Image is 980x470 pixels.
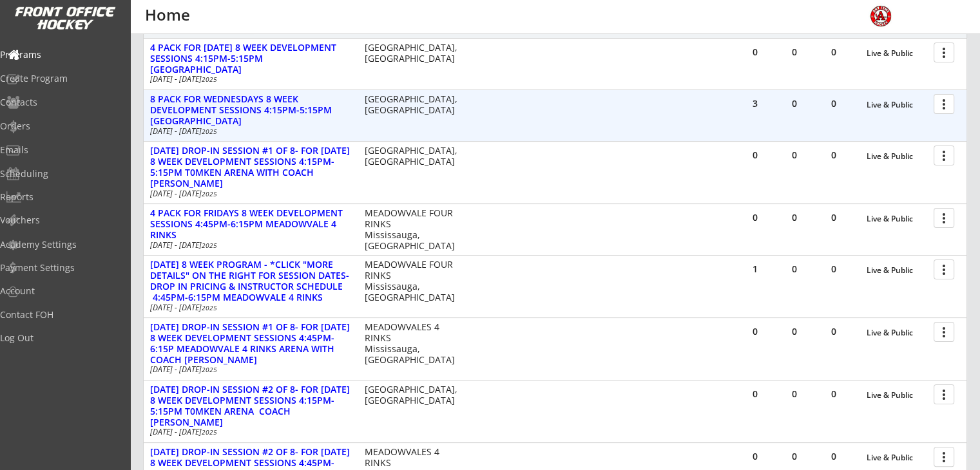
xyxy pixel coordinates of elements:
[934,146,954,165] button: more_vert
[814,265,853,274] div: 0
[736,265,774,274] div: 1
[736,99,774,108] div: 3
[775,99,814,108] div: 0
[867,100,927,109] div: Live & Public
[867,453,927,462] div: Live & Public
[934,259,954,279] button: more_vert
[736,327,774,336] div: 0
[150,75,347,83] div: [DATE] - [DATE]
[150,259,351,303] div: [DATE] 8 WEEK PROGRAM - *CLICK "MORE DETAILS" ON THE RIGHT FOR SESSION DATES-DROP IN PRICING & IN...
[814,390,853,399] div: 0
[867,214,927,223] div: Live & Public
[775,452,814,461] div: 0
[365,208,466,251] div: MEADOWVALE FOUR RINKS Mississauga, [GEOGRAPHIC_DATA]
[934,447,954,467] button: more_vert
[867,328,927,337] div: Live & Public
[736,390,774,399] div: 0
[150,366,347,373] div: [DATE] - [DATE]
[775,265,814,274] div: 0
[814,99,853,108] div: 0
[202,241,217,250] em: 2025
[150,190,347,198] div: [DATE] - [DATE]
[365,322,466,365] div: MEADOWVALES 4 RINKS Mississauga, [GEOGRAPHIC_DATA]
[814,452,853,461] div: 0
[867,391,927,400] div: Live & Public
[775,213,814,222] div: 0
[150,94,351,126] div: 8 PACK FOR WEDNESDAYS 8 WEEK DEVELOPMENT SESSIONS 4:15PM-5:15PM [GEOGRAPHIC_DATA]
[775,327,814,336] div: 0
[150,208,351,240] div: 4 PACK FOR FRIDAYS 8 WEEK DEVELOPMENT SESSIONS 4:45PM-6:15PM MEADOWVALE 4 RINKS
[150,127,347,135] div: [DATE] - [DATE]
[150,241,347,249] div: [DATE] - [DATE]
[365,259,466,303] div: MEADOWVALE FOUR RINKS Mississauga, [GEOGRAPHIC_DATA]
[202,303,217,312] em: 2025
[814,213,853,222] div: 0
[867,49,927,58] div: Live & Public
[934,208,954,228] button: more_vert
[814,327,853,336] div: 0
[365,146,466,167] div: [GEOGRAPHIC_DATA], [GEOGRAPHIC_DATA]
[150,42,351,75] div: 4 PACK FOR [DATE] 8 WEEK DEVELOPMENT SESSIONS 4:15PM-5:15PM [GEOGRAPHIC_DATA]
[365,42,466,64] div: [GEOGRAPHIC_DATA], [GEOGRAPHIC_DATA]
[775,48,814,57] div: 0
[867,266,927,275] div: Live & Public
[934,322,954,342] button: more_vert
[202,428,217,437] em: 2025
[934,94,954,114] button: more_vert
[150,146,351,189] div: [DATE] DROP-IN SESSION #1 OF 8- FOR [DATE] 8 WEEK DEVELOPMENT SESSIONS 4:15PM-5:15PM T0MKEN ARENA...
[150,304,347,312] div: [DATE] - [DATE]
[736,151,774,160] div: 0
[934,384,954,404] button: more_vert
[150,384,351,428] div: [DATE] DROP-IN SESSION #2 OF 8- FOR [DATE] 8 WEEK DEVELOPMENT SESSIONS 4:15PM-5:15PM T0MKEN ARENA...
[365,384,466,406] div: [GEOGRAPHIC_DATA], [GEOGRAPHIC_DATA]
[934,42,954,62] button: more_vert
[736,452,774,461] div: 0
[365,94,466,116] div: [GEOGRAPHIC_DATA], [GEOGRAPHIC_DATA]
[814,151,853,160] div: 0
[202,365,217,374] em: 2025
[736,213,774,222] div: 0
[736,48,774,57] div: 0
[775,390,814,399] div: 0
[202,127,217,136] em: 2025
[202,189,217,198] em: 2025
[150,428,347,436] div: [DATE] - [DATE]
[202,75,217,84] em: 2025
[867,152,927,161] div: Live & Public
[814,48,853,57] div: 0
[775,151,814,160] div: 0
[150,322,351,365] div: [DATE] DROP-IN SESSION #1 OF 8- FOR [DATE] 8 WEEK DEVELOPMENT SESSIONS 4:45PM-6:15P MEADOWVALE 4 ...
